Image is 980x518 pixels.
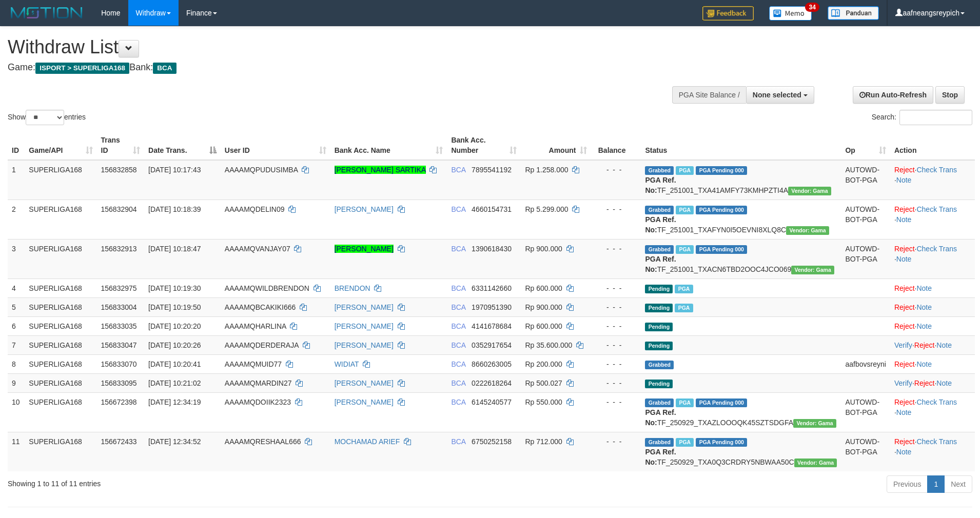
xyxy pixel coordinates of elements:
[101,303,137,311] span: 156833004
[696,438,747,447] span: PGA Pending
[890,278,975,297] td: ·
[769,6,812,21] img: Button%20Memo.svg
[645,399,674,407] span: Grabbed
[899,110,972,125] input: Search:
[101,284,137,292] span: 156832975
[645,380,673,388] span: Pending
[595,165,637,175] div: - - -
[645,323,673,331] span: Pending
[841,354,890,373] td: aafbovsreyni
[641,200,841,239] td: TF_251001_TXAFYN0I5OEVNI8XLQ8C
[153,63,176,74] span: BCA
[451,284,465,292] span: BCA
[25,392,96,432] td: SUPERLIGA168
[595,378,637,388] div: - - -
[696,245,747,254] span: PGA Pending
[101,341,137,349] span: 156833047
[225,245,290,253] span: AAAAMQVANJAY07
[916,360,932,368] a: Note
[525,284,562,292] span: Rp 600.000
[451,398,465,406] span: BCA
[841,432,890,471] td: AUTOWD-BOT-PGA
[676,399,694,407] span: Marked by aafsoycanthlai
[225,437,301,446] span: AAAAMQRESHAAL666
[935,86,965,104] a: Stop
[472,437,512,446] span: Copy 6750252158 to clipboard
[451,437,465,446] span: BCA
[8,474,401,489] div: Showing 1 to 11 of 11 entries
[225,303,296,311] span: AAAAMQBCAKIKI666
[896,176,912,184] a: Note
[25,278,96,297] td: SUPERLIGA168
[148,166,201,174] span: [DATE] 10:17:43
[472,166,512,174] span: Copy 7895541192 to clipboard
[25,131,96,160] th: Game/API: activate to sort column ascending
[936,341,952,349] a: Note
[8,110,86,125] label: Show entries
[841,392,890,432] td: AUTOWD-BOT-PGA
[786,226,829,235] span: Vendor URL: https://trx31.1velocity.biz
[225,398,291,406] span: AAAAMQDOIIK2323
[451,322,465,330] span: BCA
[525,398,562,406] span: Rp 550.000
[8,200,25,239] td: 2
[25,373,96,392] td: SUPERLIGA168
[525,341,572,349] span: Rp 35.600.000
[794,459,837,467] span: Vendor URL: https://trx31.1velocity.biz
[525,437,562,446] span: Rp 712.000
[8,5,86,21] img: MOTION_logo.png
[896,408,912,416] a: Note
[788,187,831,195] span: Vendor URL: https://trx31.1velocity.biz
[890,335,975,354] td: · ·
[148,341,201,349] span: [DATE] 10:20:26
[696,166,747,175] span: PGA Pending
[916,284,932,292] a: Note
[25,432,96,471] td: SUPERLIGA168
[595,359,637,369] div: - - -
[148,322,201,330] span: [DATE] 10:20:20
[916,398,957,406] a: Check Trans
[894,245,915,253] a: Reject
[841,239,890,278] td: AUTOWD-BOT-PGA
[645,176,676,194] b: PGA Ref. No:
[451,245,465,253] span: BCA
[25,354,96,373] td: SUPERLIGA168
[890,354,975,373] td: ·
[335,360,359,368] a: WIDIAT
[890,316,975,335] td: ·
[101,398,137,406] span: 156672398
[894,398,915,406] a: Reject
[35,63,129,74] span: ISPORT > SUPERLIGA168
[890,297,975,316] td: ·
[676,438,694,447] span: Marked by aafsoycanthlai
[148,205,201,213] span: [DATE] 10:18:39
[936,379,952,387] a: Note
[225,322,286,330] span: AAAAMQHARLINA
[8,392,25,432] td: 10
[746,86,814,104] button: None selected
[927,475,945,493] a: 1
[525,379,562,387] span: Rp 500.027
[595,302,637,312] div: - - -
[472,360,512,368] span: Copy 8660263005 to clipboard
[696,206,747,214] span: PGA Pending
[144,131,221,160] th: Date Trans.: activate to sort column descending
[645,408,676,427] b: PGA Ref. No:
[525,303,562,311] span: Rp 900.000
[887,475,928,493] a: Previous
[521,131,591,160] th: Amount: activate to sort column ascending
[916,205,957,213] a: Check Trans
[525,205,568,213] span: Rp 5.299.000
[791,266,834,274] span: Vendor URL: https://trx31.1velocity.biz
[894,303,915,311] a: Reject
[148,245,201,253] span: [DATE] 10:18:47
[641,131,841,160] th: Status
[595,204,637,214] div: - - -
[853,86,933,104] a: Run Auto-Refresh
[890,239,975,278] td: · ·
[225,360,282,368] span: AAAAMQMUID77
[8,239,25,278] td: 3
[148,379,201,387] span: [DATE] 10:21:02
[916,166,957,174] a: Check Trans
[101,360,137,368] span: 156833070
